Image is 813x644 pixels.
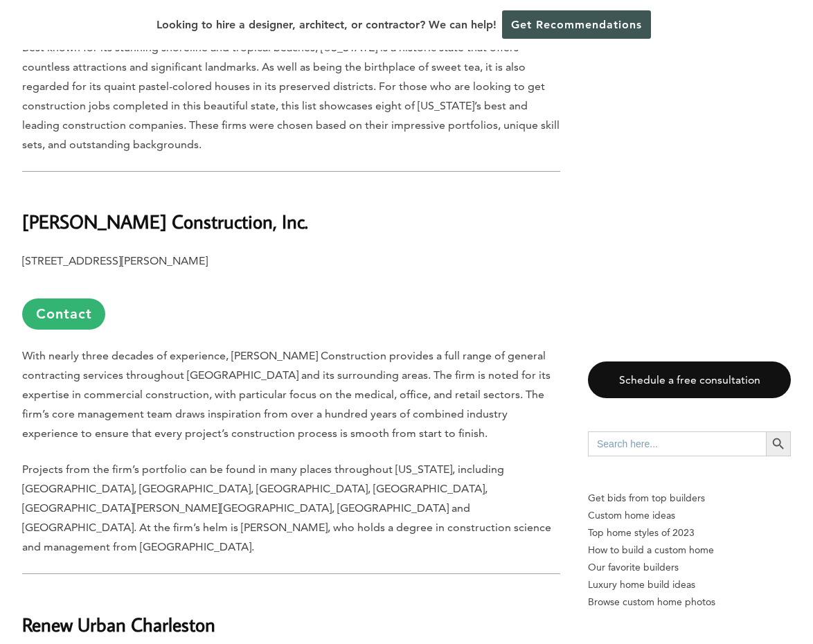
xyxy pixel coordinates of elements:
a: Browse custom home photos [588,593,791,611]
svg: Search [771,436,786,451]
b: [STREET_ADDRESS][PERSON_NAME] [22,254,208,267]
b: [PERSON_NAME] Construction, Inc. [22,209,308,233]
span: Best known for its stunning shoreline and tropical beaches, [US_STATE] is a historic state that o... [22,41,560,151]
a: Top home styles of 2023 [588,524,791,542]
input: Search here... [588,431,766,456]
a: Custom home ideas [588,507,791,524]
a: Contact [22,298,105,330]
a: Get Recommendations [502,10,651,39]
span: With nearly three decades of experience, [PERSON_NAME] Construction provides a full range of gene... [22,349,551,440]
a: Luxury home build ideas [588,576,791,593]
a: Our favorite builders [588,559,791,576]
a: How to build a custom home [588,542,791,559]
a: Schedule a free consultation [588,361,791,398]
b: Renew Urban Charleston [22,612,215,636]
span: Projects from the firm’s portfolio can be found in many places throughout [US_STATE], including [... [22,463,551,553]
p: Get bids from top builders [588,490,791,507]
